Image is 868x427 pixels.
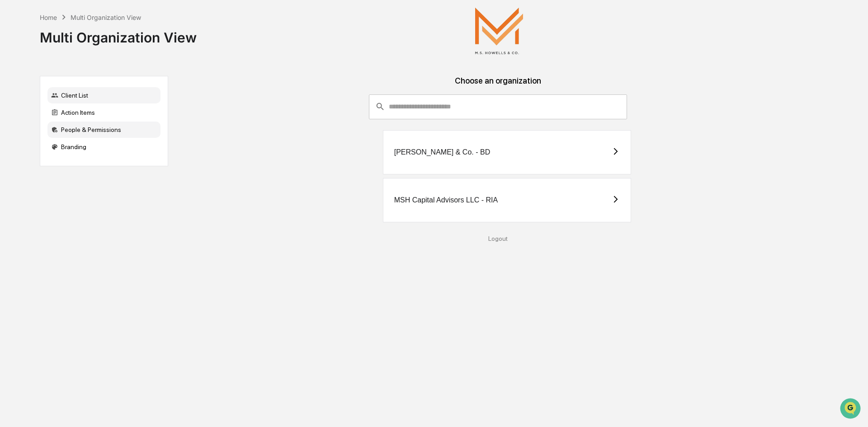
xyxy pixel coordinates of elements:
div: Action Items [47,104,160,121]
a: 🖐️Preclearance [5,110,62,127]
div: Logout [175,235,821,242]
div: 🖐️ [9,115,16,122]
div: We're available if you need us! [31,78,114,85]
span: Attestations [75,114,112,123]
div: 🗄️ [66,115,73,122]
div: Client List [47,87,160,103]
img: M.S. Howells & Co. [454,7,544,54]
div: 🔎 [9,132,16,139]
div: Multi Organization View [40,22,197,46]
div: Home [40,14,57,21]
div: Branding [47,139,160,155]
a: 🗄️Attestations [62,110,116,127]
span: Data Lookup [18,131,57,140]
a: Powered byPylon [64,153,109,160]
iframe: Open customer support [839,397,863,422]
div: People & Permissions [47,122,160,138]
button: Start new chat [154,72,165,83]
p: How can we help? [9,19,165,33]
img: 1746055101610-c473b297-6a78-478c-a979-82029cc54cd1 [9,69,25,85]
span: Preclearance [18,114,58,123]
div: Start new chat [31,69,148,78]
div: MSH Capital Advisors LLC - RIA [394,196,498,204]
div: Multi Organization View [71,14,141,21]
div: [PERSON_NAME] & Co. - BD [394,148,491,156]
div: consultant-dashboard__filter-organizations-search-bar [369,94,627,119]
div: Choose an organization [175,76,821,94]
a: 🔎Data Lookup [5,127,61,144]
span: Pylon [90,153,109,160]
